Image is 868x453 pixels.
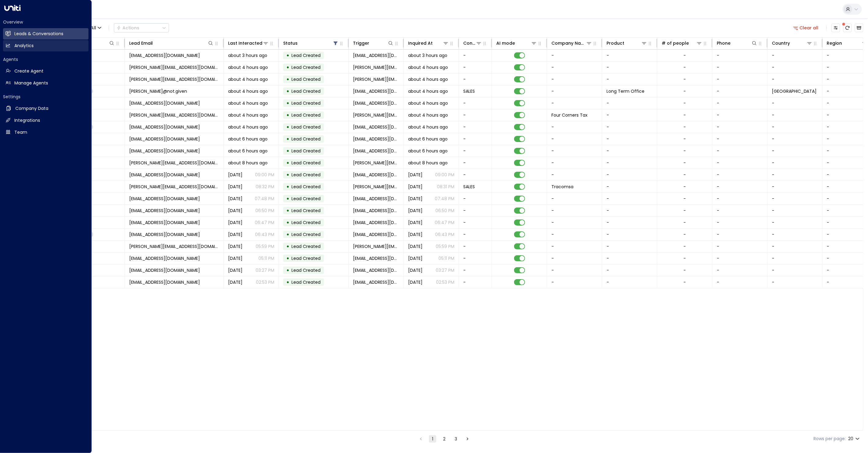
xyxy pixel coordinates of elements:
[712,97,768,109] td: -
[712,276,768,288] td: -
[129,39,153,47] div: Lead Email
[291,208,321,214] span: Lead Created
[291,196,321,202] span: Lead Created
[547,133,602,145] td: -
[353,88,399,94] span: sales-concierge@iwgplc.com
[286,182,289,192] div: •
[255,219,274,226] p: 06:47 PM
[459,205,492,216] td: -
[602,145,657,157] td: -
[286,146,289,156] div: •
[435,219,454,226] p: 06:47 PM
[353,136,399,142] span: elevy@ginsatec.com.mx
[768,205,823,216] td: -
[547,241,602,252] td: -
[228,88,268,94] span: about 4 hours ago
[228,219,242,226] span: Yesterday
[464,435,471,443] button: Go to next page
[286,110,289,120] div: •
[602,217,657,228] td: -
[129,52,200,58] span: htkennedy@me.com
[129,196,200,202] span: 32kovalek@gmail.com
[684,76,686,82] div: -
[768,62,823,73] td: -
[607,88,644,94] span: Long Term Office
[286,50,289,61] div: •
[768,121,823,133] td: -
[459,73,492,85] td: -
[228,196,242,202] span: Yesterday
[408,52,447,58] span: about 3 hours ago
[768,157,823,169] td: -
[768,181,823,193] td: -
[459,193,492,204] td: -
[408,76,448,82] span: about 4 hours ago
[684,64,686,70] div: -
[129,112,219,118] span: laura@fourcornerstax.com
[459,264,492,276] td: -
[437,184,454,190] p: 08:31 PM
[496,39,537,47] div: AI mode
[353,124,399,130] span: sales-concierge@iwgplc.com
[832,24,840,32] button: Customize
[602,229,657,240] td: -
[3,127,88,138] a: Team
[712,181,768,193] td: -
[291,76,321,82] span: Lead Created
[602,97,657,109] td: -
[408,88,448,94] span: about 4 hours ago
[228,52,267,58] span: about 3 hours ago
[228,136,268,142] span: about 6 hours ago
[602,50,657,61] td: -
[3,19,88,25] h2: Overview
[228,100,268,106] span: about 4 hours ago
[129,88,187,94] span: andrew adel@not.given
[547,85,602,97] td: -
[684,196,686,202] div: -
[463,39,482,47] div: Conversation Type
[459,253,492,264] td: -
[3,28,88,39] a: Leads & Conversations
[602,181,657,193] td: -
[291,136,321,142] span: Lead Created
[228,172,242,178] span: Yesterday
[129,231,200,238] span: simplebracingsolutions@gmail.com
[717,39,757,47] div: Phone
[91,25,96,30] span: All
[547,121,602,133] td: -
[768,264,823,276] td: -
[855,24,863,32] button: Archived Leads
[129,148,200,154] span: oktave@invitations.mailinblack.com
[459,109,492,121] td: -
[768,193,823,204] td: -
[452,435,460,443] button: Go to page 3
[255,196,274,202] p: 07:48 PM
[435,231,454,238] p: 06:43 PM
[712,169,768,181] td: -
[717,39,731,47] div: Phone
[662,39,702,47] div: # of people
[684,100,686,106] div: -
[291,124,321,130] span: Lead Created
[814,436,846,442] label: Rows per page:
[353,231,399,238] span: simplebracingsolutions@gmail.com
[602,264,657,276] td: -
[459,169,492,181] td: -
[768,97,823,109] td: -
[429,435,436,443] button: page 1
[3,77,88,89] a: Manage Agents
[547,276,602,288] td: -
[408,196,423,202] span: Yesterday
[547,50,602,61] td: -
[129,100,200,106] span: betsyravelo469@gmail.com
[684,136,686,142] div: -
[607,39,624,47] div: Product
[547,229,602,240] td: -
[712,133,768,145] td: -
[684,124,686,130] div: -
[353,76,399,82] span: robert.bonds@yale.edu
[712,205,768,216] td: -
[286,217,289,228] div: •
[408,172,423,178] span: Yesterday
[117,25,139,31] div: Actions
